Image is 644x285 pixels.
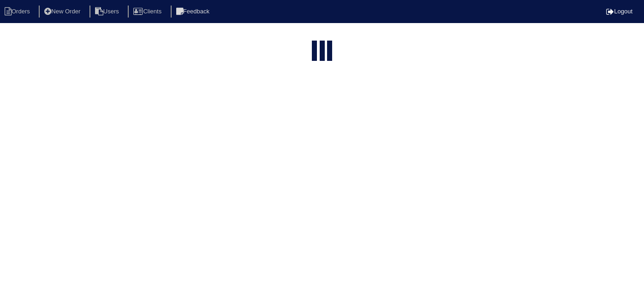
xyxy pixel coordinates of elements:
[171,6,217,18] li: Feedback
[39,8,88,15] a: New Order
[606,8,632,15] a: Logout
[39,6,88,18] li: New Order
[89,6,126,18] li: Users
[320,41,325,63] div: loading...
[128,6,169,18] li: Clients
[89,8,126,15] a: Users
[128,8,169,15] a: Clients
